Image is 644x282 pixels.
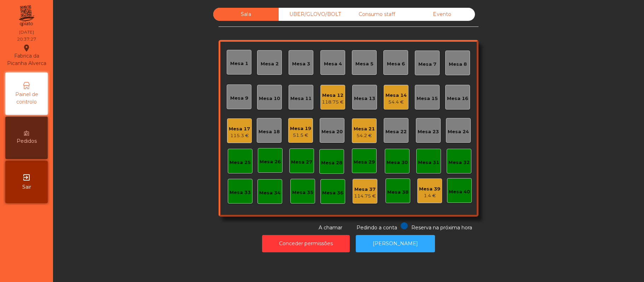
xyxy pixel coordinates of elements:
div: Mesa 13 [354,95,375,102]
div: 20:37:27 [17,36,36,42]
div: Mesa 4 [324,60,342,67]
div: Mesa 38 [387,189,408,196]
div: Mesa 2 [261,60,279,67]
div: Mesa 3 [292,60,310,67]
div: Mesa 16 [447,95,468,102]
div: Mesa 27 [291,159,312,166]
span: Pedindo a conta [356,224,397,231]
div: Consumo staff [344,8,410,21]
div: Mesa 40 [449,188,470,195]
div: Mesa 35 [292,189,313,196]
div: Mesa 8 [449,61,467,68]
span: Pedidos [17,137,37,145]
div: Mesa 39 [419,186,440,193]
div: Mesa 33 [230,189,251,196]
div: Mesa 1 [230,60,248,67]
div: Mesa 18 [259,128,280,135]
div: Mesa 19 [290,125,311,132]
div: Mesa 7 [418,61,436,68]
div: Mesa 9 [230,95,248,102]
div: Mesa 32 [448,159,470,166]
div: Mesa 10 [259,95,280,102]
div: Mesa 30 [387,159,408,166]
div: Mesa 14 [385,92,407,99]
div: 1.4 € [419,192,440,199]
div: Mesa 31 [418,159,439,166]
div: Mesa 22 [385,128,407,135]
div: Evento [410,8,475,21]
span: A chamar [319,224,342,231]
div: 115.3 € [229,132,250,139]
div: Fabrica da Picanha Alverca [6,44,47,67]
div: Mesa 28 [321,159,342,166]
button: [PERSON_NAME] [356,235,435,252]
div: 118.75 € [322,99,344,106]
span: Sair [22,183,31,191]
div: [DATE] [19,29,34,35]
div: Mesa 6 [387,60,405,67]
div: Mesa 12 [322,92,344,99]
div: Mesa 24 [448,128,469,135]
div: Mesa 21 [354,125,375,133]
div: 54.2 € [354,132,375,139]
div: Mesa 11 [290,95,312,102]
div: Mesa 23 [418,128,439,135]
i: location_on [22,44,31,52]
img: qpiato [18,4,35,28]
div: 51.5 € [290,132,311,139]
button: Conceder permissões [262,235,350,252]
div: Mesa 20 [321,128,343,135]
div: Mesa 37 [354,186,376,193]
span: Painel de controlo [7,91,46,106]
div: Mesa 15 [417,95,438,102]
div: Mesa 34 [259,189,280,196]
i: exit_to_app [22,173,31,182]
div: Mesa 29 [354,159,375,166]
div: 114.75 € [354,193,376,200]
div: Mesa 36 [322,189,343,196]
div: Sala [213,8,279,21]
div: Mesa 17 [229,125,250,133]
div: Mesa 26 [260,158,281,165]
span: Reserva na próxima hora [411,224,472,231]
div: 54.4 € [385,99,407,106]
div: UBER/GLOVO/BOLT [279,8,344,21]
div: Mesa 25 [230,159,251,166]
div: Mesa 5 [355,60,373,67]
